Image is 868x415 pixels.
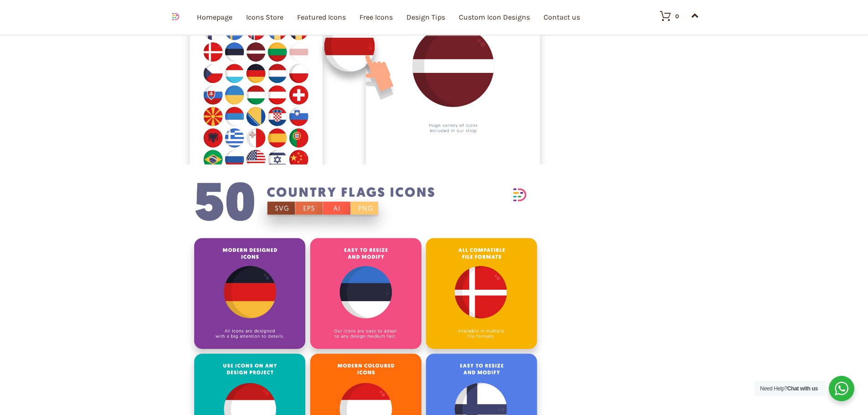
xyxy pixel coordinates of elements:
[651,10,679,21] a: 0
[787,385,818,392] strong: Chat with us
[760,385,818,392] span: Need Help?
[675,13,679,19] div: 0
